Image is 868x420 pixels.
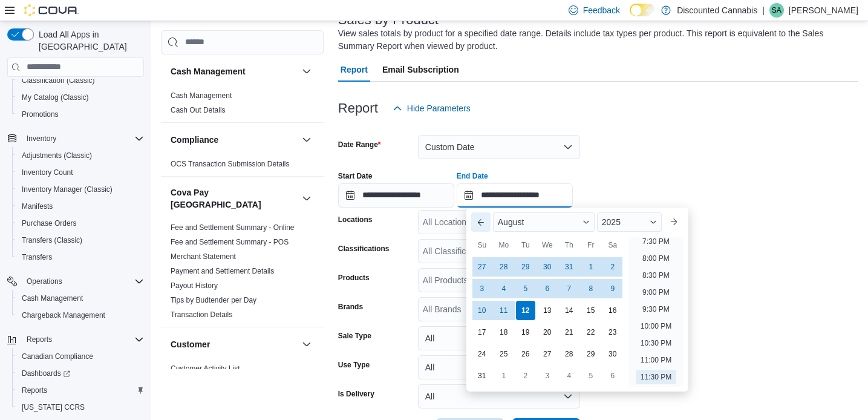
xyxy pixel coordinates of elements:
[17,182,144,197] span: Inventory Manager (Classic)
[17,216,82,231] a: Purchase Orders
[418,355,580,379] button: All
[603,366,622,386] div: day-6
[22,352,93,361] span: Canadian Compliance
[171,237,289,247] span: Fee and Settlement Summary - POS
[22,131,144,146] span: Inventory
[516,366,535,386] div: day-2
[171,223,295,232] a: Fee and Settlement Summary - Online
[602,217,621,227] span: 2025
[603,301,622,320] div: day-16
[603,279,622,298] div: day-9
[22,252,52,262] span: Transfers
[516,279,535,298] div: day-5
[171,91,232,100] a: Cash Management
[494,323,514,342] div: day-18
[581,344,601,364] div: day-29
[418,135,580,159] button: Custom Date
[171,295,256,305] span: Tips by Budtender per Day
[789,3,858,18] p: [PERSON_NAME]
[17,291,88,306] a: Cash Management
[171,186,297,211] h3: Cova Pay [GEOGRAPHIC_DATA]
[171,105,226,115] span: Cash Out Details
[24,4,79,16] img: Cova
[636,319,676,333] li: 10:00 PM
[17,216,144,231] span: Purchase Orders
[22,76,95,85] span: Classification (Classic)
[161,88,324,122] div: Cash Management
[17,165,78,180] a: Inventory Count
[772,3,782,18] span: SA
[171,134,297,146] button: Compliance
[171,310,232,320] span: Transaction Details
[299,64,314,79] button: Cash Management
[418,384,580,409] button: All
[538,344,557,364] div: day-27
[171,281,218,290] a: Payout History
[630,4,655,16] input: Dark Mode
[677,3,757,18] p: Discounted Cannabis
[603,235,622,255] div: Sa
[161,157,324,176] div: Compliance
[493,212,595,232] div: Button. Open the month selector. August is currently selected.
[17,308,144,323] span: Chargeback Management
[299,191,314,206] button: Cova Pay [GEOGRAPHIC_DATA]
[472,344,492,364] div: day-24
[17,107,64,122] a: Promotions
[12,290,149,307] button: Cash Management
[581,323,601,342] div: day-22
[560,235,579,255] div: Th
[560,257,579,277] div: day-31
[516,235,535,255] div: Tu
[22,274,144,289] span: Operations
[12,181,149,198] button: Inventory Manager (Classic)
[299,133,314,147] button: Compliance
[338,302,363,312] label: Brands
[22,202,53,211] span: Manifests
[12,215,149,232] button: Purchase Orders
[299,337,314,352] button: Customer
[12,382,149,399] button: Reports
[22,110,59,119] span: Promotions
[12,232,149,249] button: Transfers (Classic)
[516,257,535,277] div: day-29
[22,294,83,303] span: Cash Management
[538,235,557,255] div: We
[636,336,676,350] li: 10:30 PM
[171,159,290,169] span: OCS Transaction Submission Details
[338,273,370,283] label: Products
[171,338,210,350] h3: Customer
[17,349,144,364] span: Canadian Compliance
[560,301,579,320] div: day-14
[22,93,89,102] span: My Catalog (Classic)
[17,199,144,214] span: Manifests
[338,101,378,116] h3: Report
[22,386,47,395] span: Reports
[27,277,62,286] span: Operations
[17,148,97,163] a: Adjustments (Classic)
[581,235,601,255] div: Fr
[17,182,117,197] a: Inventory Manager (Classic)
[338,27,852,53] div: View sales totals by product for a specified date range. Details include tax types per product. T...
[472,279,492,298] div: day-3
[581,301,601,320] div: day-15
[638,251,674,266] li: 8:00 PM
[338,215,373,225] label: Locations
[338,171,373,181] label: Start Date
[171,252,236,261] a: Merchant Statement
[597,212,662,232] div: Button. Open the year selector. 2025 is currently selected.
[17,90,94,105] a: My Catalog (Classic)
[516,323,535,342] div: day-19
[12,307,149,324] button: Chargeback Management
[171,91,232,100] span: Cash Management
[418,326,580,350] button: All
[471,212,491,232] button: Previous Month
[17,383,52,398] a: Reports
[457,171,488,181] label: End Date
[472,366,492,386] div: day-31
[638,234,674,249] li: 7:30 PM
[516,344,535,364] div: day-26
[17,73,100,88] a: Classification (Classic)
[12,72,149,89] button: Classification (Classic)
[472,257,492,277] div: day-27
[516,301,535,320] div: day-12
